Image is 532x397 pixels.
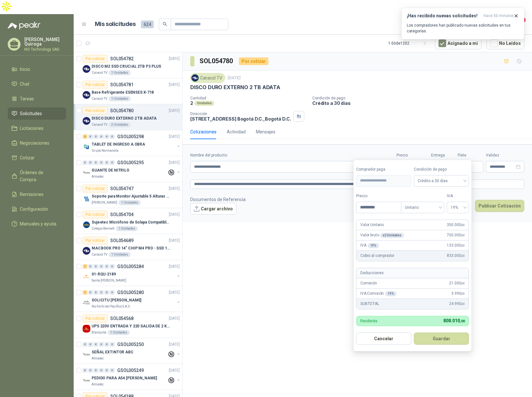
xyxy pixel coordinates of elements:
div: 0 [94,160,98,165]
span: Crédito a 30 días [418,176,465,186]
div: 2 Unidades [109,122,131,127]
img: Company Logo [83,117,90,125]
p: SEÑAL EXTINTOR ABC [92,349,134,355]
p: [DATE] [169,134,180,140]
p: MACBOOK PRO 14" CHIP M4 PRO - SSD 1TB RAM 24GB [92,245,171,251]
div: Por cotizar [83,55,108,63]
label: IVA [447,193,469,199]
div: Caracol TV [190,73,225,83]
img: Company Logo [83,143,90,151]
p: [DATE] [169,186,180,192]
a: Por cotizarSOL054747[DATE] Company LogoSoporte para Monitor Ajustable 5 Alturas Mini[PERSON_NAME]... [74,182,182,208]
img: Company Logo [83,65,90,73]
div: 0 [88,160,93,165]
p: [DATE] [169,160,180,166]
img: Company Logo [83,221,90,229]
label: Flete [458,152,483,158]
a: 0 0 0 0 0 0 GSOL005295[DATE] Company LogoGUANTE DE NITRILOAlmatec [83,159,181,179]
div: Unidades [194,101,214,106]
div: 0 [88,134,93,139]
p: GSOL005298 [117,134,144,139]
p: [DATE] [169,342,180,348]
span: 808.010 [443,318,465,323]
img: Company Logo [83,247,90,255]
button: Cargar archivo [190,203,236,215]
p: Deducciones [360,270,383,276]
p: IVA Comisión [360,291,397,297]
span: Cotizar [20,154,35,161]
p: SOL054689 [110,238,134,243]
a: 1 0 0 0 0 0 GSOL005284[DATE] Company Logo01-RQU-2189Santa [PERSON_NAME] [83,263,181,283]
p: GSOL005295 [117,160,144,165]
a: Licitaciones [8,122,66,134]
div: 0 [88,368,93,373]
p: [DATE] [169,290,180,296]
a: Chat [8,78,66,90]
div: 0 [88,264,93,269]
p: M3 Technology SAS [24,47,66,51]
p: Condición de pago [312,96,529,100]
span: ,00 [461,233,465,237]
h3: SOL054780 [200,56,234,66]
span: 700.000 [447,232,465,238]
a: Por cotizarSOL054568[DATE] Company LogoUPS 220V ENTRADA Y 220 SALIDA DE 2 KVABlanquita1 Unidades [74,312,182,338]
span: Unitario [405,203,440,212]
div: 0 [83,160,87,165]
p: [DATE] [169,238,180,244]
p: [DATE] [169,212,180,218]
div: Cotizaciones [190,128,217,135]
div: 0 [99,134,104,139]
span: 3.990 [451,291,465,297]
div: 0 [99,290,104,295]
p: Valor bruto [360,232,404,238]
p: Recibirás [360,319,377,323]
button: 4 [513,19,524,30]
p: SOL054780 [110,108,134,113]
div: 0 [110,342,115,347]
span: Chat [20,80,29,88]
p: SOL054747 [110,186,134,191]
div: 0 [88,290,93,295]
div: 1 Unidades [108,330,130,335]
a: Por cotizarSOL054782[DATE] Company LogoDISCO M2 SSD CRUCIAL 2TB P3 PLUSCaracol TV1 Unidades [74,52,182,78]
label: Entrega [431,152,455,158]
div: 1 Unidades [119,200,141,205]
a: Inicio [8,63,66,75]
div: 0 [110,264,115,269]
p: [DATE] [169,82,180,88]
div: 1 Unidades [109,96,131,101]
div: 1 - 50 de 1202 [388,38,430,48]
a: 3 0 0 0 0 0 GSOL005298[DATE] Company LogoTABLET DE INGRESO A OBRAGrupo Normandía [83,133,181,153]
label: Condición de pago [414,166,469,173]
p: SOL054781 [110,82,134,87]
p: [PERSON_NAME] Quiroga [24,37,66,46]
p: PEDIDO PARA A54 [PERSON_NAME] [92,375,157,381]
p: TABLET DE INGRESO A OBRA [92,141,145,148]
a: Por cotizarSOL054780[DATE] Company LogoDISCO DURO EXTERNO 2 TB ADATACaracol TV2 Unidades [74,104,182,130]
img: Company Logo [83,299,90,307]
p: [DATE] [228,75,241,81]
span: 833.000 [447,253,465,259]
p: 01-RQU-2189 [92,271,116,277]
div: 1 [83,264,87,269]
span: 133.000 [447,242,465,249]
span: Configuración [20,206,48,213]
span: ,00 [460,319,465,323]
p: Los compradores han publicado nuevas solicitudes en tus categorías. [407,22,519,34]
div: 1 Unidades [109,252,131,257]
span: 19% [451,203,465,212]
div: 0 [94,134,98,139]
p: DISCO DURO EXTERNO 2 TB ADATA [190,84,280,91]
a: Tareas [8,93,66,105]
div: Por cotizar [83,211,108,218]
button: Publicar Cotización [475,200,524,212]
div: 0 [83,342,87,347]
label: Precio [356,193,401,199]
a: Por cotizarSOL054704[DATE] Company LogoSujeetec Micrófono de Solapa Compatible con AKG Sansón Tra... [74,208,182,234]
div: Por cotizar [239,57,268,65]
span: ,00 [461,302,465,306]
p: [DATE] [169,367,180,374]
img: Logo peakr [8,22,40,30]
span: Órdenes de Compra [20,169,60,183]
p: IVA [360,242,379,249]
